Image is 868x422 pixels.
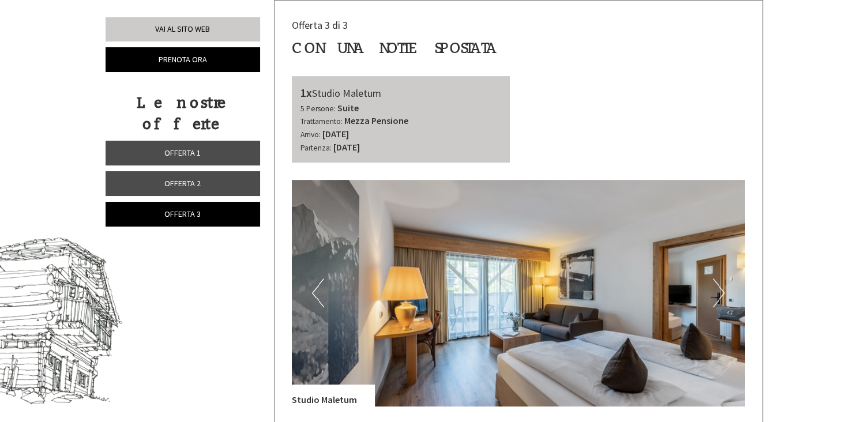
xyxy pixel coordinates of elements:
div: con una notte spostata [292,37,497,59]
button: Next [713,278,725,307]
span: Offerta 3 [164,209,201,219]
b: [DATE] [322,128,349,140]
span: Offerta 3 di 3 [292,18,348,32]
b: Mezza Pensione [344,115,408,126]
div: Le nostre offerte [106,92,257,135]
div: Studio Maletum [292,385,374,406]
span: Offerta 1 [164,148,201,158]
a: Prenota ora [106,47,260,72]
small: Partenza: [300,143,332,153]
small: Trattamento: [300,116,343,126]
b: Suite [337,102,359,114]
button: Previous [312,278,324,307]
small: 5 Persone: [300,104,336,114]
b: 1x [300,85,312,100]
span: Offerta 2 [164,178,201,189]
img: image [292,180,745,406]
a: Vai al sito web [106,17,260,42]
div: Studio Maletum [300,85,501,101]
small: Arrivo: [300,130,321,140]
b: [DATE] [333,141,360,153]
